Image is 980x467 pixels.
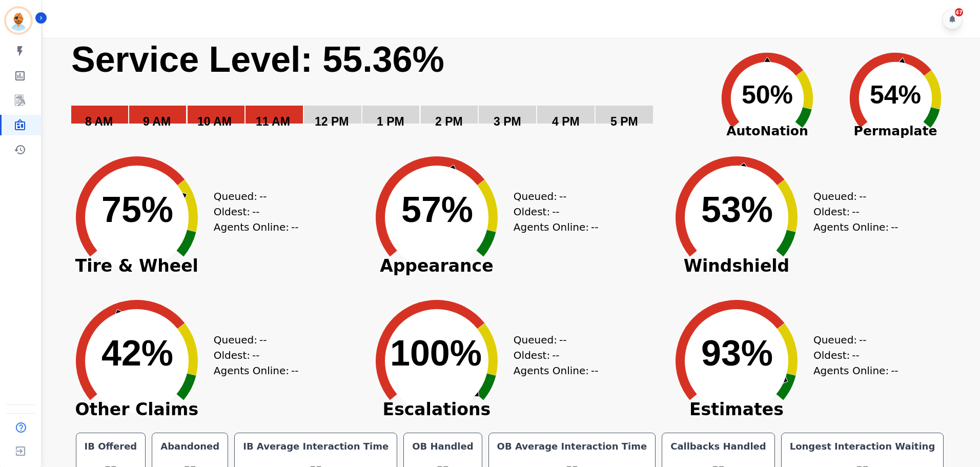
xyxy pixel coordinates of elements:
[813,363,901,378] div: Agents Online:
[360,261,514,271] span: Appearance
[660,261,813,271] span: Windshield
[660,404,813,415] span: Estimates
[252,204,259,219] span: --
[214,363,301,378] div: Agents Online:
[559,189,566,204] span: --
[495,439,649,454] div: OB Average Interaction Time
[552,204,559,219] span: --
[870,80,921,109] text: 54%
[214,219,301,235] div: Agents Online:
[852,348,859,363] span: --
[852,204,859,219] span: --
[71,39,444,79] text: Service Level: 55.36%
[514,348,590,363] div: Oldest:
[60,404,214,415] span: Other Claims
[813,204,890,219] div: Oldest:
[360,404,514,415] span: Escalations
[214,348,291,363] div: Oldest:
[552,348,559,363] span: --
[514,204,590,219] div: Oldest:
[401,190,473,230] text: 57%
[494,115,521,128] text: 3 PM
[377,115,404,128] text: 1 PM
[701,333,773,373] text: 93%
[435,115,463,128] text: 2 PM
[259,332,267,348] span: --
[859,189,866,204] span: --
[60,261,214,271] span: Tire & Wheel
[158,439,221,454] div: Abandoned
[813,332,890,348] div: Queued:
[390,333,482,373] text: 100%
[256,115,290,128] text: 11 AM
[143,115,171,128] text: 9 AM
[291,363,298,378] span: --
[788,439,937,454] div: Longest Interaction Waiting
[410,439,475,454] div: OB Handled
[514,332,590,348] div: Queued:
[859,332,866,348] span: --
[703,121,831,141] span: AutoNation
[891,363,898,378] span: --
[291,219,298,235] span: --
[955,8,963,16] div: 47
[214,189,291,204] div: Queued:
[742,80,793,109] text: 50%
[610,115,638,128] text: 5 PM
[241,439,391,454] div: IB Average Interaction Time
[813,189,890,204] div: Queued:
[259,189,267,204] span: --
[252,348,259,363] span: --
[831,121,959,141] span: Permaplate
[83,439,139,454] div: IB Offered
[197,115,232,128] text: 10 AM
[101,333,173,373] text: 42%
[315,115,349,128] text: 12 PM
[891,219,898,235] span: --
[668,439,768,454] div: Callbacks Handled
[591,363,598,378] span: --
[813,219,901,235] div: Agents Online:
[85,115,113,128] text: 8 AM
[514,189,590,204] div: Queued:
[514,363,601,378] div: Agents Online:
[813,348,890,363] div: Oldest:
[591,219,598,235] span: --
[214,332,291,348] div: Queued:
[101,190,173,230] text: 75%
[559,332,566,348] span: --
[514,219,601,235] div: Agents Online:
[214,204,291,219] div: Oldest:
[70,38,701,143] svg: Service Level: 0%
[701,190,773,230] text: 53%
[552,115,580,128] text: 4 PM
[6,8,31,33] img: Bordered avatar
